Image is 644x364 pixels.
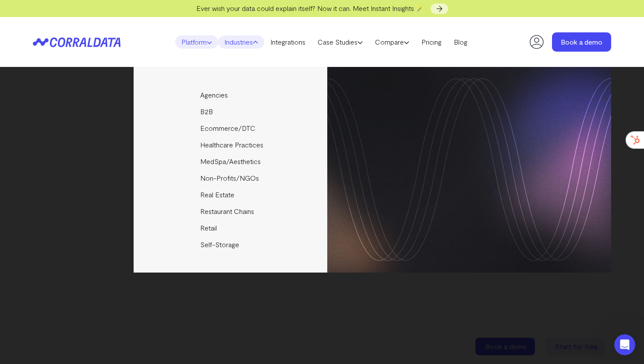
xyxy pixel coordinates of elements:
span: Ever wish your data could explain itself? Now it can. Meet Instant Insights 🪄 [196,4,425,12]
a: MedSpa/Aesthetics [134,153,329,170]
a: Case Studies [311,35,369,49]
a: Book a demo [552,32,611,52]
a: Self-Storage [134,236,329,253]
a: Compare [369,35,415,49]
a: Pricing [415,35,448,49]
a: Platform [175,35,218,49]
a: Healthcare Practices [134,136,329,153]
a: Blog [448,35,474,49]
a: Industries [218,35,264,49]
a: Real Estate [134,186,329,203]
a: Retail [134,220,329,236]
a: Integrations [264,35,311,49]
iframe: Intercom live chat [614,334,635,355]
a: Non-Profits/NGOs [134,170,329,186]
a: Ecommerce/DTC [134,120,329,136]
a: Restaurant Chains [134,203,329,220]
a: B2B [134,103,329,120]
a: Agencies [134,87,329,103]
